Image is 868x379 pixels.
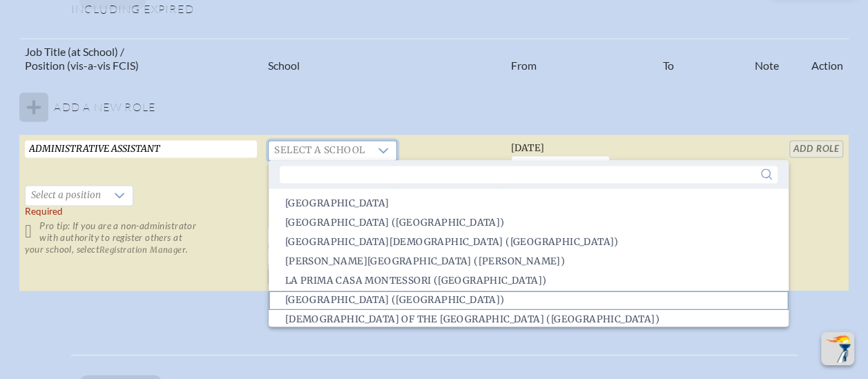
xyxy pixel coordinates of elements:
[285,197,389,211] span: [GEOGRAPHIC_DATA]
[26,186,106,205] span: Select a position
[262,39,505,79] th: School
[511,142,543,154] span: [DATE]
[269,310,789,329] li: Lutheran Church of the Cross Day School (St. Petersburg)
[269,141,370,160] span: Select a school
[25,206,63,217] span: Required
[269,291,789,310] li: Leaders Preparatory School (Orlando)
[784,39,848,79] th: Action
[505,39,657,79] th: From
[285,313,659,327] span: [DEMOGRAPHIC_DATA] of the [GEOGRAPHIC_DATA] ([GEOGRAPHIC_DATA])
[285,216,505,230] span: [GEOGRAPHIC_DATA] ([GEOGRAPHIC_DATA])
[285,255,565,269] span: [PERSON_NAME][GEOGRAPHIC_DATA] ([PERSON_NAME])
[99,245,186,255] span: Registration Manager
[285,274,547,288] span: La Prima Casa Montessori ([GEOGRAPHIC_DATA])
[19,39,262,79] th: Job Title (at School) / Position (vis-a-vis FCIS)
[269,233,789,252] li: Lakeland Christian School (Lakeland)
[25,140,257,157] input: Job Title, eg, Science Teacher, 5th Grade
[749,39,784,79] th: Note
[269,213,789,233] li: Lake Highland Preparatory School (Orlando)
[824,335,851,362] img: To the top
[269,271,789,291] li: La Prima Casa Montessori (Miami)
[285,235,619,249] span: [GEOGRAPHIC_DATA][DEMOGRAPHIC_DATA] ([GEOGRAPHIC_DATA])
[285,293,505,307] span: [GEOGRAPHIC_DATA] ([GEOGRAPHIC_DATA])
[25,220,257,255] p: Pro tip: If you are a non-administrator with authority to register others at your school, select .
[71,2,798,16] p: Including expired
[821,332,854,365] button: Scroll Top
[657,39,749,79] th: To
[269,194,789,213] li: KLA Academy
[269,252,789,271] li: Lake Mary Preparatory School (Lake Mary)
